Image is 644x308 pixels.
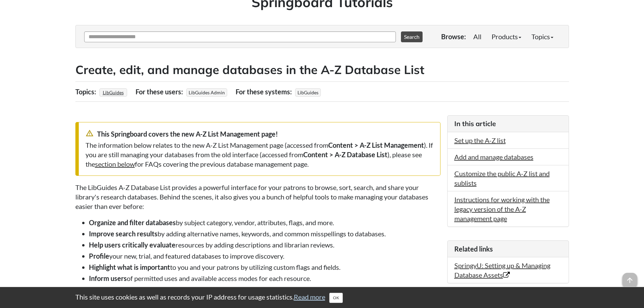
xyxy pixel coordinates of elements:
[454,153,533,161] a: Add and manage databases
[86,140,433,169] div: The information below relates to the new A-Z List Management page (accessed from ). If you are st...
[454,119,562,128] h3: In this article
[75,183,440,211] p: The LibGuides A-Z Database List provides a powerful interface for your patrons to browse, sort, s...
[526,30,558,43] a: Topics
[89,240,440,250] li: resources by adding descriptions and librarian reviews.
[86,129,433,139] div: This Springboard covers the new A-Z List Management page!
[454,169,550,187] a: Customize the public A-Z list and sublists
[89,263,170,271] strong: Highlight what is important
[454,245,493,253] span: Related links
[186,88,227,97] span: LibGuides Admin
[295,88,321,97] span: LibGuides
[454,261,550,279] a: SpringyU: Setting up & Managing Database Assets
[136,85,185,98] div: For these users:
[89,218,440,227] li: by subject category, vendor, attributes, flags, and more.
[89,285,440,294] li: from your public A-Z Database List.
[328,141,424,149] strong: Content > A-Z List Management
[69,292,576,303] div: This site uses cookies as well as records your IP address for usage statistics.
[89,262,440,272] li: to you and your patrons by utilizing custom flags and fields.
[454,136,506,144] a: Set up the A-Z list
[89,230,158,238] strong: Improve search results
[95,160,135,168] a: section below
[89,218,176,227] strong: Organize and filter databases
[468,30,486,43] a: All
[401,31,423,42] button: Search
[486,30,526,43] a: Products
[329,293,343,303] button: Close
[86,129,94,137] span: warning_amber
[294,293,325,301] a: Read more
[89,274,440,283] li: of permitted uses and available access modes for each resource.
[89,241,175,249] strong: Help users critically evaluate
[454,195,550,222] a: Instructions for working with the legacy version of the A-Z management page
[89,285,165,293] strong: Hide individual databases
[89,252,109,260] strong: Profile
[102,88,125,97] a: LibGuides
[236,85,293,98] div: For these systems:
[303,150,387,159] strong: Content > A-Z Database List
[89,229,440,238] li: by adding alternative names, keywords, and common misspellings to databases.
[622,274,637,282] a: arrow_upward
[441,32,466,41] p: Browse:
[75,85,98,98] div: Topics:
[89,274,127,282] strong: Inform users
[75,62,569,78] h2: Create, edit, and manage databases in the A-Z Database List
[622,273,637,288] span: arrow_upward
[89,251,440,261] li: your new, trial, and featured databases to improve discovery.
